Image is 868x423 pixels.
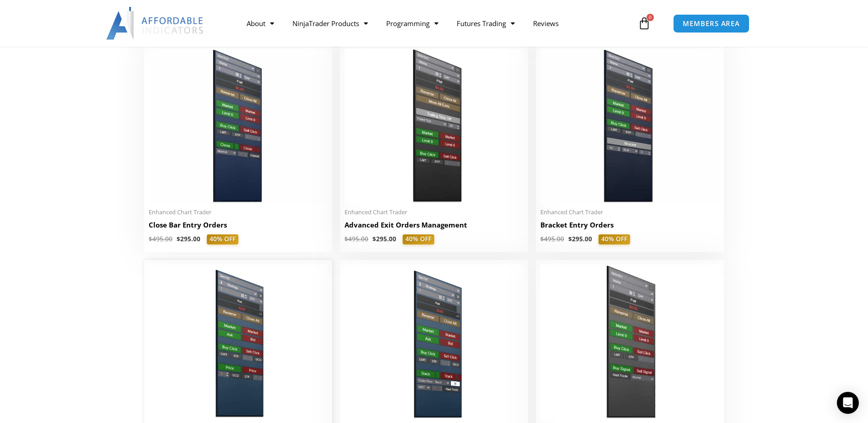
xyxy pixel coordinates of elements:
[540,220,719,230] h2: Bracket Entry Orders
[624,10,664,37] a: 0
[372,235,396,243] bdi: 295.00
[345,235,368,243] bdi: 495.00
[540,265,719,418] img: SignalEntryOrders
[540,220,719,234] a: Bracket Entry Orders
[283,13,377,34] a: NinjaTrader Products
[540,235,544,243] span: $
[237,13,636,34] nav: Menu
[524,13,568,34] a: Reviews
[540,235,564,243] bdi: 495.00
[177,235,200,243] bdi: 295.00
[149,235,152,243] span: $
[149,49,328,203] img: CloseBarOrders
[345,235,348,243] span: $
[237,13,283,34] a: About
[447,13,524,34] a: Futures Trading
[149,208,328,216] span: Enhanced Chart Trader
[568,235,592,243] bdi: 295.00
[647,14,654,21] span: 0
[377,13,447,34] a: Programming
[345,49,523,203] img: AdvancedStopLossMgmt
[207,234,238,244] span: 40% OFF
[345,220,523,234] a: Advanced Exit Orders Management
[540,49,719,203] img: BracketEntryOrders
[149,220,328,234] a: Close Bar Entry Orders
[540,208,719,216] span: Enhanced Chart Trader
[837,392,859,414] div: Open Intercom Messenger
[372,235,376,243] span: $
[345,208,523,216] span: Enhanced Chart Trader
[683,20,740,27] span: MEMBERS AREA
[345,265,523,418] img: Order Flow Entry Orders
[149,265,328,418] img: Price Based Entry Orders
[403,234,434,244] span: 40% OFF
[673,14,749,33] a: MEMBERS AREA
[598,234,630,244] span: 40% OFF
[177,235,180,243] span: $
[149,220,328,230] h2: Close Bar Entry Orders
[106,7,205,40] img: LogoAI | Affordable Indicators – NinjaTrader
[149,235,173,243] bdi: 495.00
[345,220,523,230] h2: Advanced Exit Orders Management
[568,235,572,243] span: $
